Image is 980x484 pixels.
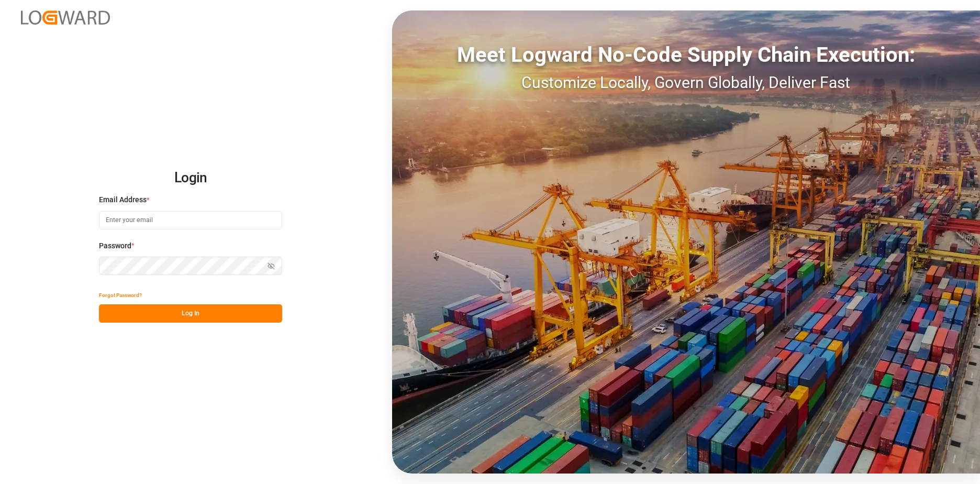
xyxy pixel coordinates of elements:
[99,194,147,205] span: Email Address
[392,39,980,71] div: Meet Logward No-Code Supply Chain Execution:
[99,286,142,304] button: Forgot Password?
[99,304,282,323] button: Log In
[392,71,980,94] div: Customize Locally, Govern Globally, Deliver Fast
[99,211,282,229] input: Enter your email
[99,161,282,195] h2: Login
[21,10,110,25] img: Logward_new_orange.png
[99,240,131,251] span: Password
